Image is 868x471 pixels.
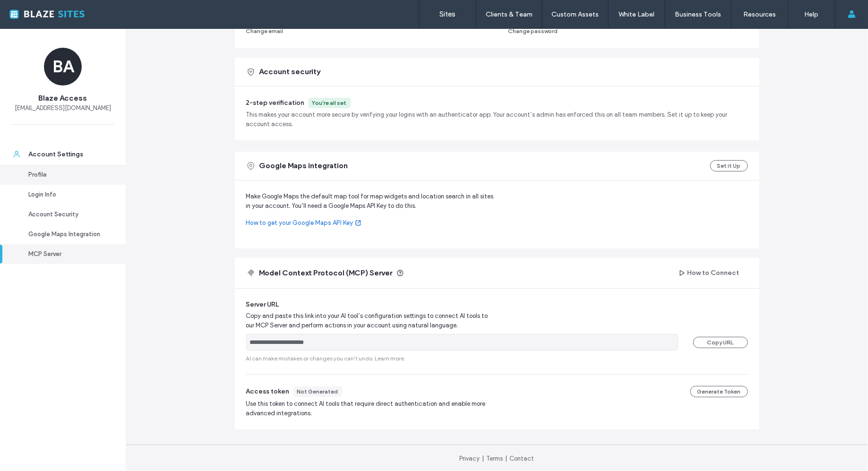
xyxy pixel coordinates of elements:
span: Access token [246,387,290,396]
label: Clients & Team [486,10,533,18]
a: How to get your Google Maps API Key [246,218,497,228]
label: White Label [619,10,655,18]
button: How to Connect [670,265,748,281]
span: Account security [259,67,321,77]
span: Model Context Protocol (MCP) Server [259,268,393,278]
span: | [482,455,484,462]
div: Account Security [28,210,106,219]
button: Change email [246,26,284,37]
label: Sites [440,10,456,18]
div: Login Info [28,190,106,199]
div: Account Settings [28,150,106,159]
span: Make Google Maps the default map tool for map widgets and location search in all sites in your ac... [246,192,497,211]
div: You’re all set [312,99,347,107]
a: Contact [510,455,534,462]
div: Profile [28,170,106,180]
span: AI can make mistakes or changes you can’t undo. [246,354,748,363]
span: This makes your account more secure by verifying your logins with an authenticator app. Your acco... [246,110,748,129]
button: Change password [508,26,558,37]
span: | [506,455,507,462]
button: Generate Token [690,386,748,397]
span: Help [22,7,41,15]
a: Privacy [460,455,480,462]
span: Server URL [246,300,279,309]
button: Set it Up [710,160,748,171]
div: MCP Server [28,249,106,259]
span: [EMAIL_ADDRESS][DOMAIN_NAME] [15,103,111,113]
div: Google Maps Integration [28,230,106,239]
label: Help [805,10,819,18]
label: Resources [743,10,776,18]
div: Not Generated [297,387,338,396]
span: Copy and paste this link into your AI tool’s configuration settings to connect AI tools to our MC... [246,311,496,330]
div: BA [44,48,82,86]
a: Terms [487,455,503,462]
span: 2-step verification [246,99,305,107]
button: Copy URL [693,337,748,348]
span: Use this token to connect AI tools that require direct authentication and enable more advanced in... [246,399,496,418]
label: Custom Assets [552,10,599,18]
a: Learn more. [375,354,406,363]
span: Google Maps integration [259,161,348,171]
label: Business Tools [675,10,722,18]
span: Blaze Access [39,93,87,103]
